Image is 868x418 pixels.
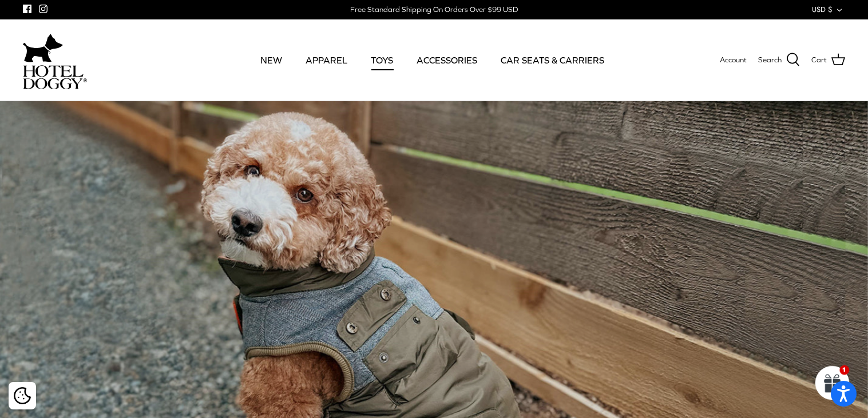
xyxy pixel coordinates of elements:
a: Free Standard Shipping On Orders Over $99 USD [350,1,518,18]
a: APPAREL [295,41,358,79]
a: hoteldoggycom [23,31,87,89]
a: ACCESSORIES [406,41,487,79]
a: Instagram [39,5,47,13]
span: Search [758,54,782,66]
div: Primary navigation [170,41,695,79]
a: Account [720,54,747,66]
img: dog-icon.svg [23,31,63,65]
a: NEW [250,41,292,79]
a: TOYS [360,41,403,79]
div: Free Standard Shipping On Orders Over $99 USD [350,5,518,15]
img: hoteldoggycom [23,65,87,89]
div: Cookie policy [9,382,36,409]
span: Cart [811,54,827,66]
button: Cookie policy [12,386,32,406]
a: CAR SEATS & CARRIERS [490,41,615,79]
a: Cart [811,53,845,67]
a: Search [758,53,800,67]
a: Facebook [23,5,31,13]
img: Cookie policy [14,387,31,404]
span: Account [720,55,747,64]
